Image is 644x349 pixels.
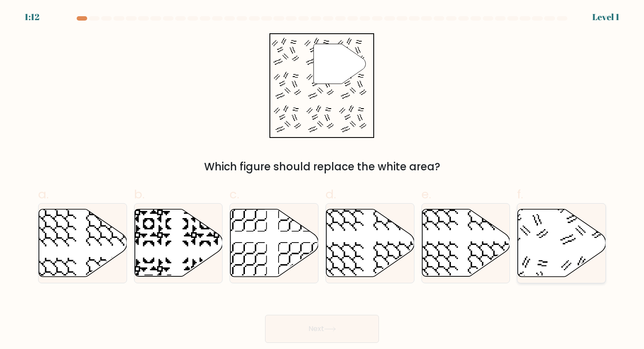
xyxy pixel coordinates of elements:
[230,186,239,203] span: c.
[314,44,366,84] g: "
[421,186,431,203] span: e.
[517,186,523,203] span: f.
[592,11,619,24] div: Level 1
[265,315,379,343] button: Next
[38,186,49,203] span: a.
[43,159,601,175] div: Which figure should replace the white area?
[25,11,39,24] div: 1:12
[326,186,336,203] span: d.
[134,186,145,203] span: b.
